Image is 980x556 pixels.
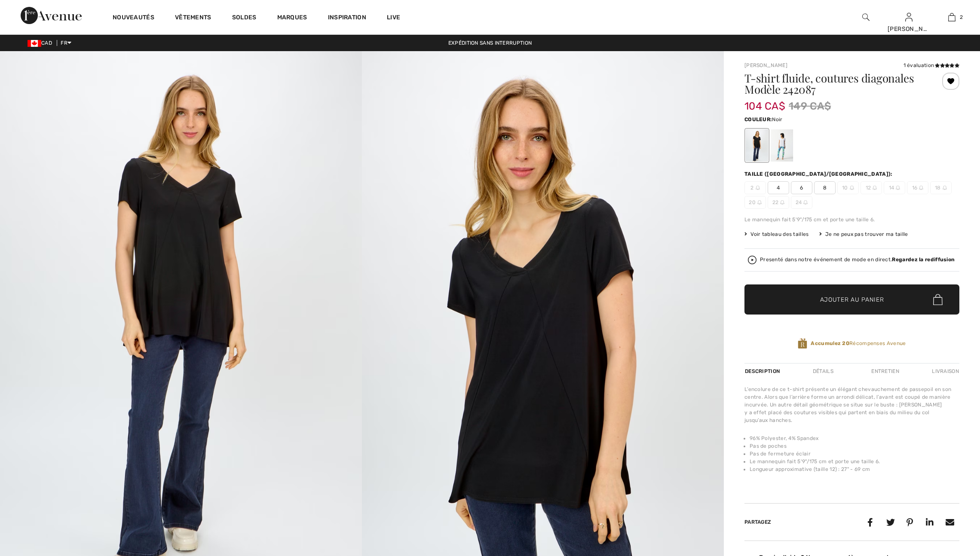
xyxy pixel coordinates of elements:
div: Noir [746,129,768,162]
span: Ajouter au panier [820,295,884,304]
span: 4 [768,181,789,194]
span: 10 [837,181,859,194]
img: Regardez la rediffusion [748,256,756,264]
span: 18 [930,181,952,194]
span: Inspiration [328,14,366,23]
img: ring-m.svg [757,200,762,205]
div: Détails [805,364,841,379]
img: ring-m.svg [943,186,947,190]
a: Se connecter [905,13,913,21]
span: 24 [791,196,812,209]
strong: Regardez la rediffusion [892,257,955,263]
span: 8 [814,181,836,194]
span: 22 [768,196,789,209]
span: Voir tableau des tailles [744,230,809,238]
div: Je ne peux pas trouver ma taille [819,230,908,238]
div: Presenté dans notre événement de mode en direct. [760,257,955,263]
img: 1ère Avenue [21,7,82,24]
h1: T-shirt fluide, coutures diagonales Modèle 242087 [744,73,924,95]
div: Livraison [930,364,959,379]
div: Vanille 30 [771,129,793,162]
span: 14 [884,181,905,194]
img: ring-m.svg [780,200,784,205]
img: Mon panier [948,12,955,22]
span: Récompenses Avenue [811,339,906,347]
li: Le mannequin fait 5'9"/175 cm et porte une taille 6. [750,458,959,465]
img: ring-m.svg [803,200,808,205]
span: 12 [861,181,882,194]
img: ring-m.svg [756,186,760,190]
span: 2 [744,181,766,194]
strong: Accumulez 20 [811,340,849,346]
span: Partagez [744,519,771,525]
a: Nouveautés [113,14,154,23]
img: Bag.svg [933,294,943,305]
img: Récompenses Avenue [798,338,807,349]
li: Longueur approximative (taille 12) : 27" - 69 cm [750,465,959,473]
div: Description [744,364,782,379]
img: ring-m.svg [919,186,923,190]
a: Soldes [232,14,257,23]
div: Taille ([GEOGRAPHIC_DATA]/[GEOGRAPHIC_DATA]): [744,170,894,178]
img: ring-m.svg [873,186,877,190]
span: 149 CA$ [789,98,831,114]
li: 96% Polyester, 4% Spandex [750,434,959,442]
img: ring-m.svg [850,186,854,190]
a: Vêtements [175,14,211,23]
li: Pas de fermeture éclair [750,450,959,458]
button: Ajouter au panier [744,284,959,315]
span: Noir [772,116,782,122]
span: 20 [744,196,766,209]
a: [PERSON_NAME] [744,62,787,68]
span: 2 [960,13,963,21]
li: Pas de poches [750,442,959,450]
div: Le mannequin fait 5'9"/175 cm et porte une taille 6. [744,216,959,223]
a: Marques [277,14,307,23]
a: 2 [931,12,973,22]
span: Couleur: [744,116,772,122]
span: 6 [791,181,812,194]
img: recherche [862,12,870,22]
span: 104 CA$ [744,92,785,112]
div: [PERSON_NAME] [888,24,930,34]
img: Canadian Dollar [28,40,41,47]
span: CAD [28,40,55,46]
img: ring-m.svg [896,186,900,190]
div: Entretien [864,364,906,379]
a: Live [387,13,400,22]
div: 1 évaluation [903,61,959,69]
img: Mes infos [905,12,913,22]
span: FR [61,40,71,46]
span: 16 [907,181,928,194]
div: L’encolure de ce t-shirt présente un élégant chevauchement de passepoil en son centre. Alors que ... [744,385,959,424]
